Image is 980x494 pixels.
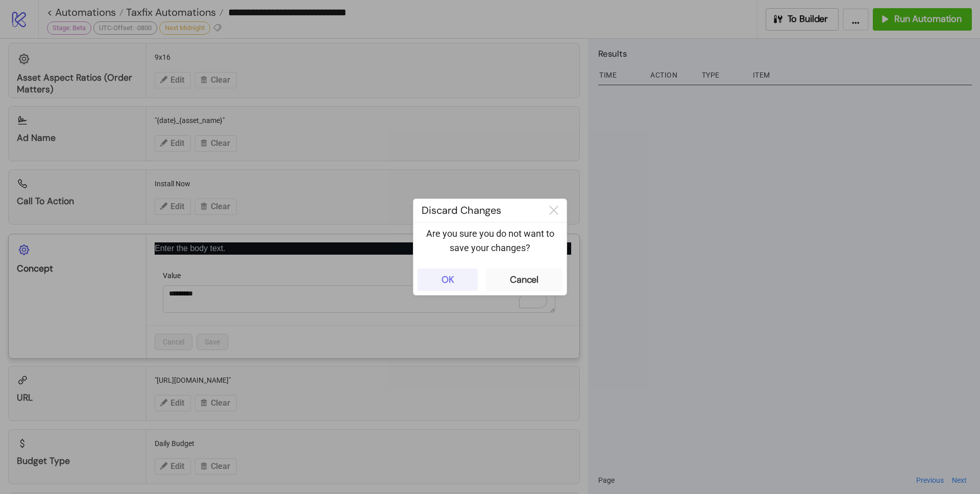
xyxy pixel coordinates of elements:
[418,268,478,291] button: OK
[422,227,558,256] p: Are you sure you do not want to save your changes?
[442,274,454,286] div: OK
[510,274,538,286] div: Cancel
[413,199,541,222] div: Discard Changes
[486,268,562,291] button: Cancel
